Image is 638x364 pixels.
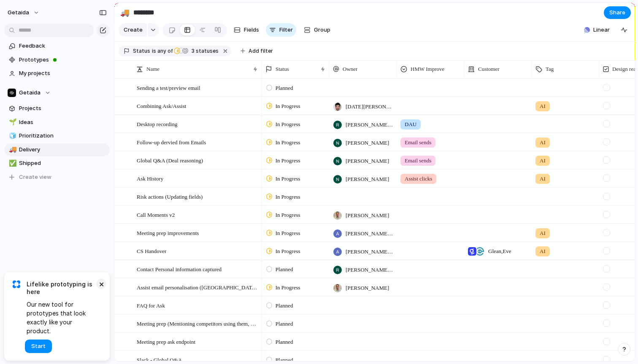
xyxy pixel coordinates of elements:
span: Group [314,26,330,34]
button: Group [300,23,335,37]
span: Create [124,26,143,34]
span: Glean , Eve [488,247,511,256]
button: Dismiss [96,279,106,289]
span: Follow-up dervied from Emails [137,137,206,147]
span: In Progress [276,229,300,237]
span: In Progress [276,175,300,183]
span: Owner [343,65,357,73]
span: Start [31,342,46,351]
span: Getaida [19,89,41,97]
span: In Progress [276,102,300,111]
span: In Progress [276,283,300,292]
button: 🚚 [8,146,16,154]
div: 🚚 [9,145,15,154]
span: AI [540,247,546,256]
span: In Progress [276,193,300,201]
span: Meeting prep ask endpoint [137,337,195,346]
span: DAU [405,120,416,129]
span: In Progress [276,156,300,165]
span: Risk actions (Updating fields) [137,191,203,201]
span: FAQ for Ask [137,300,165,310]
span: Planned [276,265,293,274]
a: Feedback [4,40,110,52]
a: Prototypes [4,54,110,66]
span: Share [609,8,625,17]
span: AI [540,138,546,147]
button: Fields [230,23,262,37]
span: [PERSON_NAME] [PERSON_NAME] [346,266,393,274]
span: Lifelike prototyping is here [27,280,97,296]
span: Prioritization [19,132,107,140]
button: 3 statuses [173,46,220,56]
span: Add filter [249,47,273,55]
span: Name [146,65,159,73]
span: [PERSON_NAME] [346,175,389,183]
a: 🧊Prioritization [4,129,110,142]
span: 3 [189,48,196,54]
button: Filter [266,23,296,37]
span: [PERSON_NAME] [346,139,389,147]
button: ✅ [8,159,16,167]
div: 🌱 [9,117,15,127]
div: 🚚Delivery [4,143,110,156]
span: CS Handover [137,246,166,256]
span: [PERSON_NAME] Sarma [346,229,393,238]
span: Sending a test/preview email [137,83,200,92]
a: ✅Shipped [4,157,110,170]
span: Our new tool for prototypes that look exactly like your product. [27,300,97,335]
span: Tag [546,65,554,73]
span: Meeting prep (Mentioning competitors using them, or other similar companies) [137,318,259,328]
span: AI [540,229,546,237]
a: Projects [4,102,110,115]
button: 🌱 [8,118,16,127]
span: Linear [593,26,610,34]
button: Getaida [4,86,110,99]
button: Add filter [235,45,278,57]
span: Email sends [405,138,431,147]
span: My projects [19,69,107,78]
button: 🧊 [8,132,16,140]
span: Contact Personal information captured [137,264,222,274]
span: Global Q&A (Deal reasoning) [137,155,203,165]
span: Call Moments v2 [137,210,175,219]
span: AI [540,156,546,165]
button: Start [25,340,52,353]
span: Planned [276,302,293,310]
button: Share [604,6,631,19]
span: is [152,47,156,55]
span: Prototypes [19,56,107,64]
div: ✅ [9,159,15,168]
a: 🌱Ideas [4,116,110,129]
span: Email sends [405,156,431,165]
span: Status [133,47,150,55]
span: Assist clicks [405,175,432,183]
span: Combining Ask/Assist [137,101,186,111]
span: In Progress [276,247,300,256]
button: Linear [581,24,613,36]
span: getaida [8,8,29,17]
span: Planned [276,320,293,328]
span: [DATE][PERSON_NAME] [346,102,393,111]
span: [PERSON_NAME] Sarma [346,248,393,256]
span: [PERSON_NAME] [PERSON_NAME] [346,121,393,129]
a: My projects [4,67,110,80]
button: Create view [4,171,110,183]
span: Planned [276,338,293,346]
span: HMW Improve [411,65,444,73]
span: [PERSON_NAME] [346,157,389,165]
span: AI [540,175,546,183]
span: In Progress [276,211,300,219]
span: In Progress [276,120,300,129]
div: 🚚 [120,7,130,18]
div: 🧊 [9,131,15,141]
span: Shipped [19,159,107,167]
span: [PERSON_NAME] [346,284,389,292]
span: statuses [189,47,219,55]
span: Delivery [19,146,107,154]
span: Ideas [19,118,107,127]
button: 🚚 [118,6,132,19]
span: Projects [19,104,107,113]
